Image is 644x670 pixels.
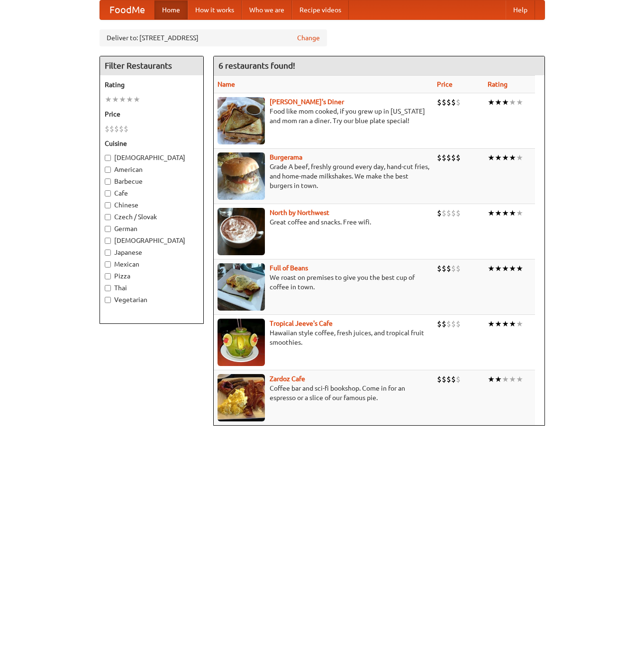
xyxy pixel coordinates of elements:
[502,208,509,218] li: ★
[292,0,349,19] a: Recipe videos
[495,263,502,274] li: ★
[218,80,235,88] a: Name
[488,263,495,274] li: ★
[109,124,114,134] li: $
[509,374,516,384] li: ★
[442,97,446,107] li: $
[105,285,111,291] input: Thai
[218,217,429,227] p: Great coffee and snacks. Free wifi.
[488,80,508,88] a: Rating
[495,97,502,107] li: ★
[105,297,111,303] input: Vegetarian
[218,273,429,292] p: We roast on premises to give you the best cup of coffee in town.
[218,97,265,144] img: sallys.jpg
[456,208,461,218] li: $
[451,263,456,274] li: $
[451,152,456,163] li: $
[105,94,112,105] li: ★
[456,263,461,274] li: $
[105,190,111,197] input: Cafe
[105,271,199,281] label: Pizza
[456,374,461,384] li: $
[105,273,111,279] input: Pizza
[105,155,111,161] input: [DEMOGRAPHIC_DATA]
[218,152,265,200] img: burgerama.jpg
[218,107,429,125] p: Food like mom cooked, if you grew up in [US_STATE] and mom ran a diner. Try our blue plate special!
[114,124,119,134] li: $
[154,0,188,19] a: Home
[218,263,265,311] img: beans.jpg
[488,319,495,329] li: ★
[456,319,461,329] li: $
[105,139,199,148] h5: Cuisine
[270,153,302,161] a: Burgerama
[437,319,442,329] li: $
[105,80,199,89] h5: Rating
[218,208,265,255] img: north.jpg
[488,152,495,163] li: ★
[105,261,111,268] input: Mexican
[105,177,199,186] label: Barbecue
[442,263,446,274] li: $
[488,374,495,384] li: ★
[218,61,295,70] ng-pluralize: 6 restaurants found!
[456,152,461,163] li: $
[437,152,442,163] li: $
[105,179,111,185] input: Barbecue
[516,208,523,218] li: ★
[270,209,329,216] b: North by Northwest
[488,97,495,107] li: ★
[100,0,154,19] a: FoodMe
[188,0,242,19] a: How it works
[451,319,456,329] li: $
[105,188,199,198] label: Cafe
[442,319,446,329] li: $
[516,97,523,107] li: ★
[437,97,442,107] li: $
[446,374,451,384] li: $
[105,238,111,244] input: [DEMOGRAPHIC_DATA]
[437,80,453,88] a: Price
[509,208,516,218] li: ★
[242,0,292,19] a: Who we are
[270,264,308,272] a: Full of Beans
[446,263,451,274] li: $
[112,94,119,105] li: ★
[105,167,111,173] input: American
[516,263,523,274] li: ★
[126,94,133,105] li: ★
[437,374,442,384] li: $
[446,319,451,329] li: $
[105,226,111,232] input: German
[506,0,535,19] a: Help
[105,283,199,293] label: Thai
[270,375,305,383] a: Zardoz Cafe
[105,224,199,233] label: German
[495,374,502,384] li: ★
[218,319,265,366] img: jeeves.jpg
[509,97,516,107] li: ★
[105,200,199,210] label: Chinese
[124,124,128,134] li: $
[502,152,509,163] li: ★
[105,124,109,134] li: $
[516,319,523,329] li: ★
[270,320,333,327] b: Tropical Jeeve's Cafe
[456,97,461,107] li: $
[451,208,456,218] li: $
[105,109,199,119] h5: Price
[270,98,344,106] a: [PERSON_NAME]'s Diner
[442,374,446,384] li: $
[218,374,265,421] img: zardoz.jpg
[502,97,509,107] li: ★
[446,208,451,218] li: $
[446,97,451,107] li: $
[133,94,140,105] li: ★
[105,250,111,256] input: Japanese
[451,97,456,107] li: $
[509,319,516,329] li: ★
[495,152,502,163] li: ★
[516,374,523,384] li: ★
